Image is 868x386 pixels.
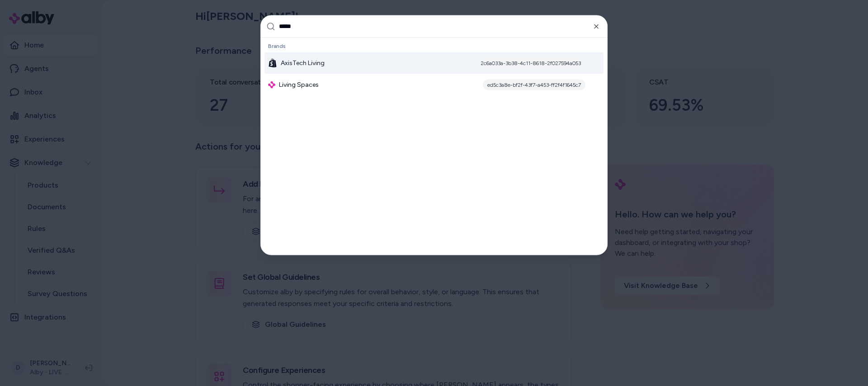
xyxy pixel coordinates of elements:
span: Living Spaces [279,80,319,89]
div: Suggestions [261,38,607,254]
span: AxisTech Living [281,58,325,67]
div: Brands [264,39,604,52]
div: ed5c3a8e-bf2f-43f7-a453-ff2f4f1645c7 [483,79,585,90]
img: alby Logo [268,81,275,88]
div: 2c6a033a-3b38-4c11-8618-2f027594a053 [476,57,585,68]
